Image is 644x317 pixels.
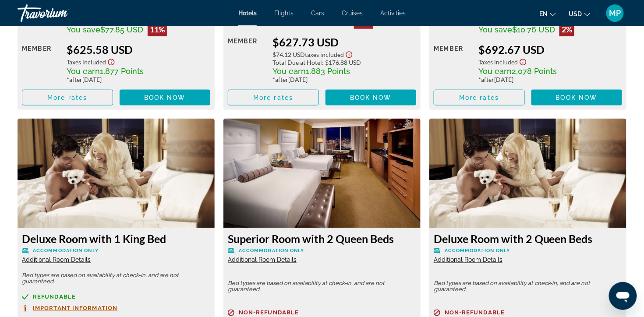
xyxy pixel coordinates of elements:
span: Total Due at Hotel [272,59,322,66]
div: 11% [148,22,167,36]
span: 2,078 Points [512,67,557,76]
span: 1,877 Points [100,67,144,76]
div: $625.58 USD [67,43,210,56]
button: Book now [531,90,623,106]
span: USD [569,11,582,18]
span: More rates [253,94,293,101]
img: Deluxe Room with 1 King Bed [18,119,215,228]
span: Important Information [33,306,117,311]
button: Change currency [569,7,591,20]
span: $10.76 USD [512,25,555,34]
img: Deluxe Room with 2 Queen Beds [429,119,626,228]
span: Additional Room Details [22,257,91,264]
span: 1,883 Points [306,67,350,76]
span: Additional Room Details [228,257,297,264]
a: Cars [311,10,324,17]
span: $77.85 USD [100,25,143,34]
span: You save [67,25,100,34]
span: $74.12 USD [272,51,305,58]
span: Book now [350,94,392,101]
p: Bed types are based on availability at check-in, and are not guaranteed. [228,281,416,293]
a: Activities [380,10,406,17]
span: Book now [556,94,598,101]
p: Bed types are based on availability at check-in, and are not guaranteed. [22,273,210,285]
h3: Deluxe Room with 1 King Bed [22,232,210,246]
button: Book now [120,90,211,106]
h3: Deluxe Room with 2 Queen Beds [434,232,622,246]
div: $692.67 USD [478,43,622,56]
span: Refundable [33,294,76,300]
span: You save [478,25,512,34]
span: Taxes included [478,58,518,66]
a: Refundable [22,294,210,300]
span: after [275,76,288,83]
span: en [539,11,548,18]
span: More rates [459,94,499,101]
button: Book now [326,90,417,106]
div: * [DATE] [272,76,416,83]
span: MP [609,9,621,18]
div: Member [228,35,266,83]
h3: Superior Room with 2 Queen Beds [228,232,416,246]
button: Show Taxes and Fees disclaimer [344,49,354,59]
iframe: Button to launch messaging window [609,282,637,310]
div: $627.73 USD [272,35,416,49]
a: Cruises [342,10,363,17]
button: More rates [434,90,525,106]
span: Book now [144,94,186,101]
span: You earn [478,67,512,76]
span: You earn [67,67,100,76]
button: User Menu [604,4,626,22]
span: Accommodation Only [33,248,99,254]
button: Show Taxes and Fees disclaimer [106,56,117,66]
span: Accommodation Only [445,248,510,254]
div: Member [22,43,60,83]
a: Flights [274,10,294,17]
button: More rates [22,90,113,106]
button: More rates [228,90,319,106]
span: after [69,76,82,83]
span: More rates [47,94,87,101]
button: Change language [539,7,556,20]
span: after [481,76,494,83]
span: Taxes included [305,51,344,58]
button: Show Taxes and Fees disclaimer [518,56,528,66]
div: Member [434,43,472,83]
div: : $176.88 USD [272,59,416,66]
img: Superior Room with 2 Queen Beds [223,119,421,228]
span: Non-refundable [445,310,505,316]
span: Additional Room Details [434,257,502,264]
span: You earn [272,67,306,76]
p: Bed types are based on availability at check-in, and are not guaranteed. [434,281,622,293]
a: Hotels [238,10,257,17]
div: * [DATE] [478,76,622,83]
a: Travorium [18,2,105,25]
div: * [DATE] [67,76,210,83]
span: Taxes included [67,58,106,66]
div: 2% [559,22,574,36]
span: Non-refundable [239,310,299,316]
span: Accommodation Only [239,248,304,254]
button: Important Information [22,305,117,312]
